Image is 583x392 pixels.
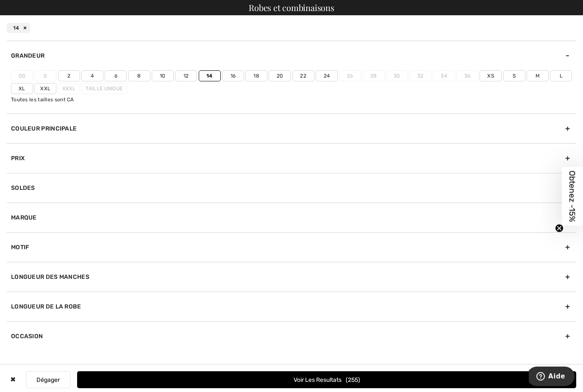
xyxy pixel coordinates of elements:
div: Motif [7,232,576,262]
div: Toutes les tailles sont CA [11,96,576,103]
label: 32 [409,70,431,81]
label: L [550,70,572,81]
label: Xl [11,83,33,94]
div: Couleur Principale [7,114,576,143]
label: 8 [128,70,150,81]
label: 18 [245,70,267,81]
button: Dégager [26,371,70,388]
label: S [503,70,525,81]
div: Prix [7,143,576,173]
label: 12 [175,70,197,81]
label: 16 [222,70,244,81]
iframe: Ouvre un widget dans lequel vous pouvez trouver plus d’informations [529,367,575,388]
div: Occasion [7,321,576,351]
div: 14 [7,23,30,33]
label: M [527,70,549,81]
label: Xxxl [58,83,80,94]
div: Longueur des manches [7,262,576,292]
label: 22 [292,70,314,81]
label: 36 [456,70,478,81]
label: 14 [199,70,221,81]
div: ✖ [7,371,19,388]
button: Voir les resultats255 [77,371,576,388]
div: Marque [7,203,576,232]
div: Grandeur [7,41,576,70]
label: 2 [58,70,80,81]
label: 00 [11,70,33,81]
button: Close teaser [555,224,564,232]
div: Longueur de la robe [7,292,576,321]
label: 10 [152,70,174,81]
label: 4 [81,70,103,81]
span: Obtenez -15% [568,170,577,222]
label: Xs [480,70,502,81]
label: 0 [34,70,56,81]
label: 30 [386,70,408,81]
label: 28 [363,70,385,81]
label: 6 [105,70,127,81]
label: 20 [269,70,291,81]
div: Obtenez -15%Close teaser [562,167,583,225]
label: Xxl [34,83,56,94]
span: 255 [346,376,360,384]
label: 24 [316,70,338,81]
label: 26 [339,70,361,81]
label: Taille Unique [81,83,127,94]
label: 34 [433,70,455,81]
div: Soldes [7,173,576,203]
